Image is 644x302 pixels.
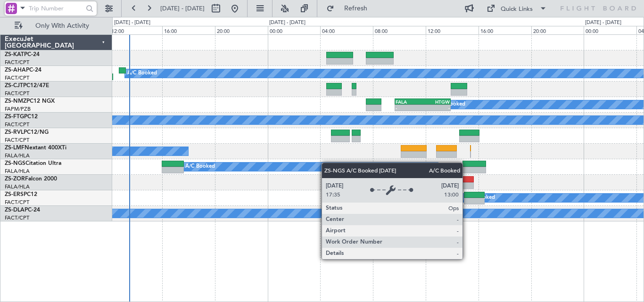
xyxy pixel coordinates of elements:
a: FALA/HLA [5,168,30,175]
span: [DATE] - [DATE] [160,4,205,13]
div: 12:00 [426,26,479,34]
div: 20:00 [215,26,268,34]
span: ZS-DLA [5,207,25,213]
a: FACT/CPT [5,137,29,144]
a: FACT/CPT [5,199,29,206]
a: FACT/CPT [5,121,29,128]
div: A/C Booked [185,160,215,174]
a: ZS-DLAPC-24 [5,207,40,213]
div: 16:00 [162,26,215,34]
a: ZS-KATPC-24 [5,52,40,57]
span: ZS-ZOR [5,176,25,182]
div: 00:00 [268,26,321,34]
a: ZS-NMZPC12 NGX [5,98,55,104]
span: Refresh [336,5,376,12]
a: ZS-ERSPC12 [5,192,37,197]
div: 12:00 [109,26,162,34]
a: ZS-ZORFalcon 2000 [5,176,57,182]
div: [DATE] - [DATE] [114,19,150,27]
a: FALA/HLA [5,183,30,190]
button: Quick Links [482,1,552,16]
span: ZS-ERS [5,192,24,197]
a: ZS-CJTPC12/47E [5,83,49,89]
a: ZS-RVLPC12/NG [5,130,49,135]
a: ZS-AHAPC-24 [5,67,41,73]
div: Quick Links [501,5,533,14]
span: Only With Activity [25,23,99,29]
div: A/C Booked [127,66,157,81]
a: FACT/CPT [5,74,29,82]
div: HTGW [422,99,450,105]
div: [DATE] - [DATE] [585,19,621,27]
span: ZS-NMZ [5,98,26,104]
span: ZS-NGS [5,161,25,166]
a: ZS-LMFNextant 400XTi [5,145,66,151]
div: - [422,105,450,111]
span: ZS-RVL [5,130,24,135]
span: ZS-FTG [5,114,24,120]
div: - [396,105,423,111]
button: Refresh [322,1,379,16]
input: Trip Number [29,1,83,16]
a: FACT/CPT [5,90,29,97]
a: ZS-FTGPC12 [5,114,38,120]
button: Only With Activity [10,18,102,33]
div: 20:00 [531,26,584,34]
div: A/C Booked [357,206,387,220]
a: FACT/CPT [5,59,29,66]
a: FACT/CPT [5,214,29,221]
div: 08:00 [373,26,426,34]
span: ZS-LMF [5,145,25,151]
div: FALA [396,99,423,105]
div: A/C Booked [454,191,484,205]
div: [DATE] - [DATE] [269,19,305,27]
div: 04:00 [320,26,373,34]
span: ZS-KAT [5,52,24,57]
span: ZS-AHA [5,67,26,73]
a: FAPM/PZB [5,106,31,113]
div: 00:00 [584,26,636,34]
span: ZS-CJT [5,83,23,89]
a: ZS-NGSCitation Ultra [5,161,61,166]
div: 16:00 [479,26,531,34]
a: FALA/HLA [5,152,30,159]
